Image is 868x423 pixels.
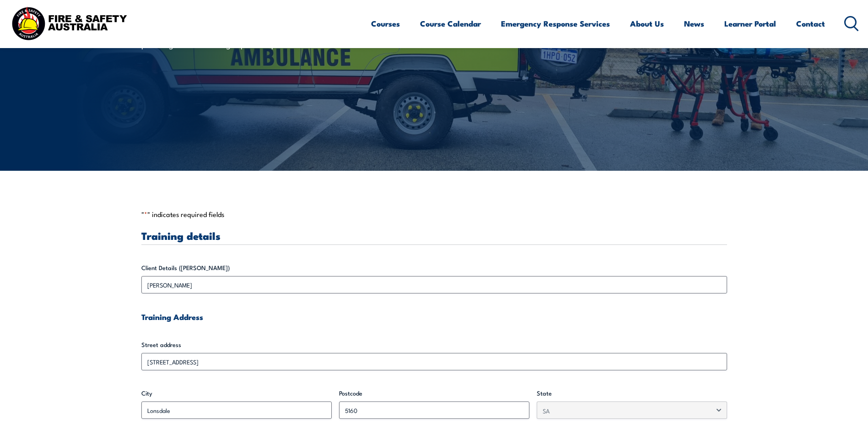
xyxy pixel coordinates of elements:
label: Street address [141,340,727,349]
a: Courses [371,11,400,36]
a: Contact [796,11,825,36]
p: " " indicates required fields [141,210,727,219]
label: City [141,389,332,398]
a: News [684,11,704,36]
h4: Training Address [141,312,727,322]
label: State [537,389,727,398]
a: About Us [630,11,664,36]
a: Course Calendar [420,11,481,36]
a: Emergency Response Services [501,11,610,36]
label: Postcode [339,389,529,398]
label: Client Details ([PERSON_NAME]) [141,263,727,272]
h3: Training details [141,230,727,241]
a: Learner Portal [724,11,776,36]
